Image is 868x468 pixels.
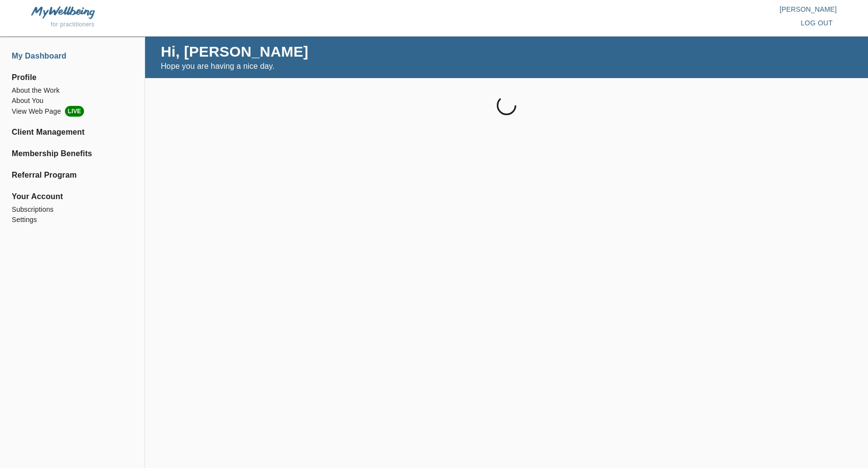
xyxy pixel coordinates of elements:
[434,4,837,14] p: [PERSON_NAME]
[65,106,84,117] span: LIVE
[161,42,308,61] h4: Hi, [PERSON_NAME]
[801,17,833,29] span: log out
[12,50,133,62] a: My Dashboard
[12,96,133,106] a: About You
[12,126,133,138] a: Client Management
[12,215,133,225] a: Settings
[12,85,133,96] a: About the Work
[12,148,133,160] a: Membership Benefits
[12,106,133,117] li: View Web Page
[12,72,133,83] span: Profile
[12,106,133,117] a: View Web PageLIVE
[12,191,133,203] span: Your Account
[12,204,133,215] a: Subscriptions
[161,61,308,72] p: Hope you are having a nice day.
[51,21,95,28] span: for practitioners
[12,169,133,181] a: Referral Program
[31,6,95,19] img: MyWellbeing
[797,14,837,32] button: log out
